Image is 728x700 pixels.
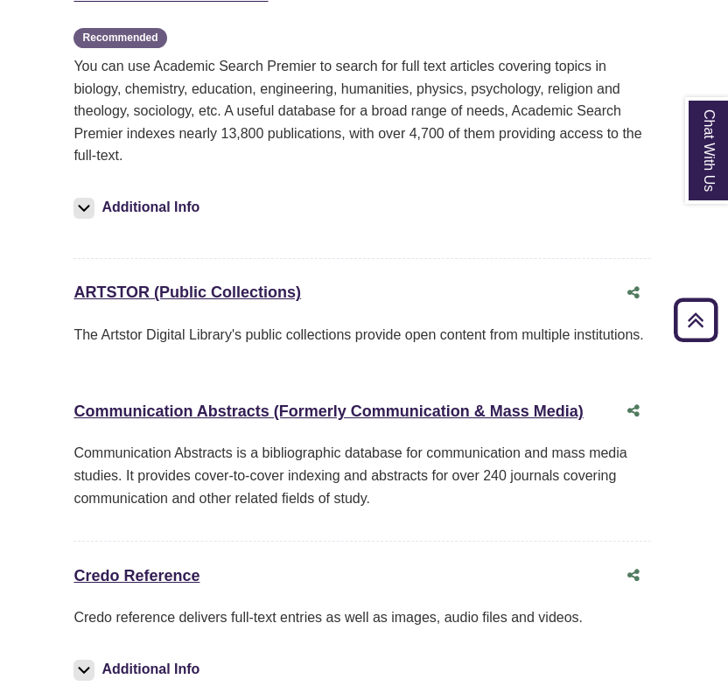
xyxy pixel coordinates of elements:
a: Communication Abstracts (Formerly Communication & Mass Media) [73,402,583,420]
button: Share this database [616,276,651,310]
span: Recommended [73,28,166,48]
a: ARTSTOR (Public Collections) [73,283,301,301]
button: Additional Info [73,195,205,220]
p: Credo reference delivers full-text entries as well as images, audio files and videos. [73,606,650,629]
a: Back to Top [668,308,724,332]
button: Share this database [616,395,651,428]
button: Additional Info [73,657,205,682]
button: Share this database [616,559,651,592]
p: The Artstor Digital Library's public collections provide open content from multiple institutions. [73,324,650,346]
p: Communication Abstracts is a bibliographic database for communication and mass media studies. It ... [73,442,650,509]
p: You can use Academic Search Premier to search for full text articles covering topics in biology, ... [73,55,650,167]
a: Credo Reference [73,567,199,584]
